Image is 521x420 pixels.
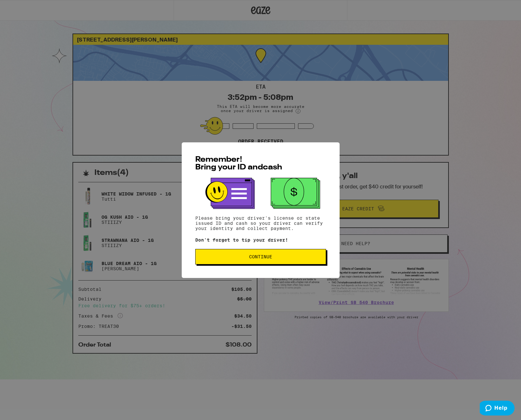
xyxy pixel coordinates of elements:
[249,254,272,259] span: Continue
[195,215,326,231] p: Please bring your driver's license or state issued ID and cash so your driver can verify your ide...
[480,401,515,417] iframe: Opens a widget where you can find more information
[195,237,326,243] p: Don't forget to tip your driver!
[195,249,326,264] button: Continue
[195,156,282,171] span: Remember! Bring your ID and cash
